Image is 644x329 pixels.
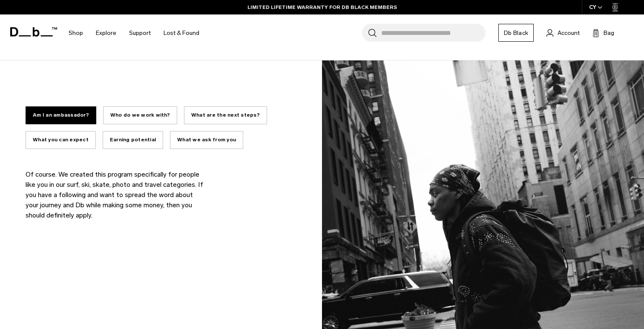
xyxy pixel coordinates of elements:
a: Support [129,18,151,48]
a: LIMITED LIFETIME WARRANTY FOR DB BLACK MEMBERS [247,3,397,11]
a: Db Black [498,24,534,42]
a: Lost & Found [164,18,199,48]
button: What you can expect [26,131,96,149]
p: Of course. We created this program specifically for people like you in our surf, ski, skate, phot... [26,169,204,220]
nav: Main Navigation [62,14,206,51]
button: Am I an ambassador? [26,106,96,124]
button: Bag [592,28,614,38]
button: What are the next steps? [184,106,267,124]
span: Bag [604,29,614,37]
button: Who do we work with? [103,106,177,124]
a: Account [546,28,580,38]
span: Account [558,29,580,37]
a: Explore [96,18,116,48]
button: Earning potential [103,131,163,149]
button: What we ask from you [170,131,243,149]
a: Shop [69,18,83,48]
